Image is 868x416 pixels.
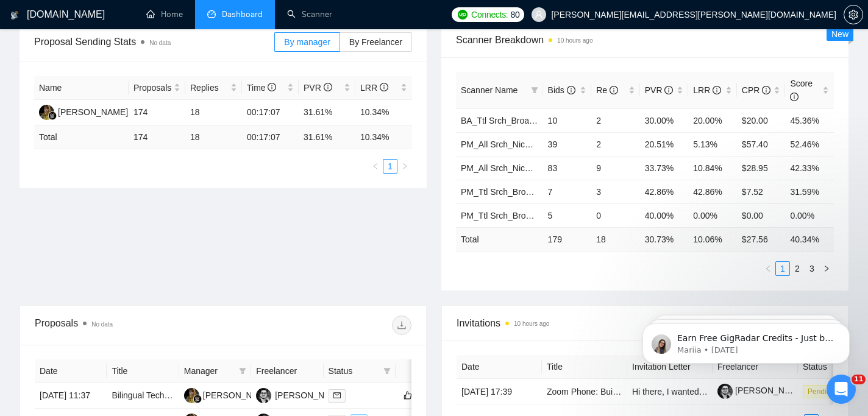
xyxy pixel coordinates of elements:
a: 1 [383,160,397,173]
span: like [404,390,412,400]
td: 0 [591,203,640,227]
time: 10 hours ago [514,320,549,327]
td: 31.61 % [299,125,355,149]
span: Pending [803,385,839,398]
img: upwork-logo.png [458,10,468,19]
img: logo [10,5,19,25]
a: MT[PERSON_NAME] [256,390,345,400]
span: info-circle [567,86,575,94]
td: 174 [129,125,185,149]
span: dashboard [207,10,216,18]
span: LRR [360,83,388,93]
a: setting [844,10,863,19]
span: filter [383,367,391,375]
span: Scanner Breakdown [456,32,834,48]
td: 00:17:07 [242,100,299,125]
td: 30.73 % [640,227,689,251]
span: setting [844,10,863,19]
span: Replies [190,81,228,94]
div: [PERSON_NAME] [58,105,128,119]
li: 3 [805,261,819,276]
td: 20.51% [640,132,689,156]
td: 10.84% [688,156,737,180]
span: LRR [693,85,721,95]
span: user [535,10,543,19]
span: info-circle [713,86,721,94]
span: info-circle [762,86,770,94]
div: [PERSON_NAME] [203,389,273,402]
span: filter [239,367,246,375]
button: right [397,159,412,174]
td: $0.00 [737,203,786,227]
td: 10.06 % [688,227,737,251]
th: Proposals [129,76,185,100]
td: $20.00 [737,108,786,132]
div: Proposals [35,316,223,335]
a: PM_All Srch_Niche_Dynmc_35-70 [461,163,592,173]
span: Proposals [133,81,171,94]
td: 0.00% [785,203,834,227]
td: Zoom Phone: Build Real-Time Interpreter Call Logging + Billing System [542,379,627,404]
span: CPR [742,85,770,95]
span: Re [596,85,618,95]
td: 52.46% [785,132,834,156]
td: 31.61% [299,100,355,125]
span: Invitations [457,316,833,331]
span: Proposal Sending Stats [34,34,274,49]
td: 42.33% [785,156,834,180]
span: By manager [284,37,330,47]
td: 9 [591,156,640,180]
td: 30.00% [640,108,689,132]
span: 80 [510,8,519,21]
button: setting [844,5,863,24]
td: 2 [591,108,640,132]
td: Total [456,227,543,251]
img: gigradar-bm.png [193,395,202,403]
span: filter [528,81,541,99]
span: 11 [852,375,866,384]
span: No data [149,40,171,46]
td: Total [34,125,129,149]
img: MT [256,388,271,403]
span: Status [329,364,379,378]
a: homeHome [146,9,183,19]
td: 174 [129,100,185,125]
td: 3 [591,180,640,203]
span: info-circle [610,86,618,94]
a: BA_Ttl Srch_Broad_Cnst [461,116,556,125]
span: info-circle [380,83,388,91]
button: right [819,261,834,276]
span: mail [333,392,341,399]
span: info-circle [664,86,673,94]
td: 2 [591,132,640,156]
div: [PERSON_NAME] [275,389,345,402]
td: $ 27.56 [737,227,786,251]
td: $57.40 [737,132,786,156]
td: 18 [591,227,640,251]
a: PM_All Srch_Niche_Cnst [461,139,557,149]
th: Manager [179,359,251,383]
td: 40.34 % [785,227,834,251]
td: 20.00% [688,108,737,132]
td: 5 [543,203,592,227]
td: 5.13% [688,132,737,156]
td: 10.34 % [355,125,412,149]
span: left [372,163,379,170]
td: 42.86% [640,180,689,203]
td: [DATE] 17:39 [457,379,542,404]
li: Previous Page [761,261,775,276]
td: 00:17:07 [242,125,299,149]
span: info-circle [268,83,276,91]
th: Freelancer [251,359,323,383]
time: 10 hours ago [557,37,592,44]
td: 18 [185,125,242,149]
li: Next Page [397,159,412,174]
span: PVR [304,83,332,93]
span: Score [790,79,813,102]
span: right [401,163,408,170]
td: 7 [543,180,592,203]
iframe: Intercom notifications message [624,298,868,383]
th: Name [34,76,129,100]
